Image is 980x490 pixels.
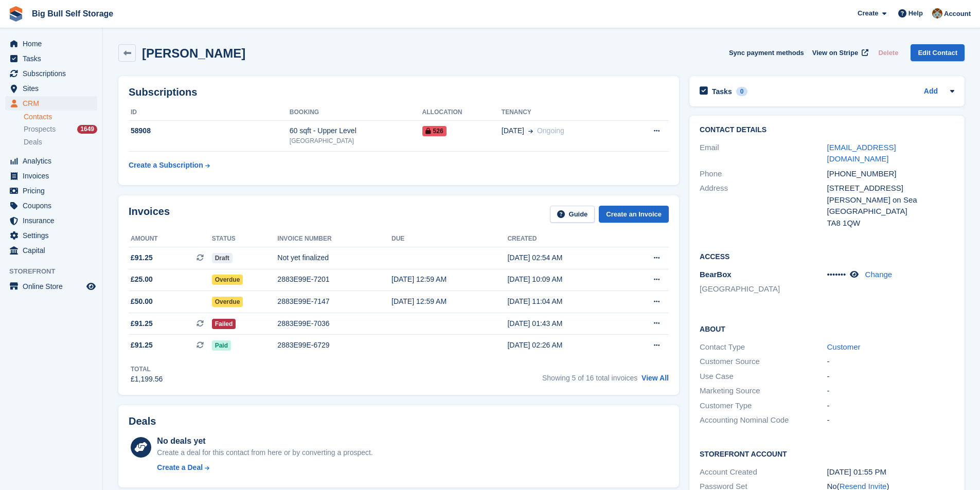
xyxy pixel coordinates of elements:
[23,154,84,168] span: Analytics
[212,319,236,329] span: Failed
[157,435,372,447] div: No deals yet
[391,296,507,307] div: [DATE] 12:59 AM
[24,124,56,134] span: Prospects
[827,168,954,180] div: [PHONE_NUMBER]
[277,318,391,329] div: 2883E99E-7036
[932,8,942,19] img: Mike Llewellen Palmer
[5,198,97,213] a: menu
[700,168,827,180] div: Phone
[700,414,827,426] div: Accounting Nominal Code
[24,124,97,135] a: Prospects 1649
[422,104,502,121] th: Allocation
[700,448,954,459] h2: Storefront Account
[212,275,243,285] span: Overdue
[827,371,954,383] div: -
[142,46,245,60] h2: [PERSON_NAME]
[827,183,954,194] div: [STREET_ADDRESS]
[23,279,84,294] span: Online Store
[157,462,203,473] div: Create a Deal
[502,125,524,136] span: [DATE]
[507,252,623,263] div: [DATE] 02:54 AM
[827,414,954,426] div: -
[23,213,84,228] span: Insurance
[700,183,827,229] div: Address
[23,66,84,81] span: Subscriptions
[700,356,827,368] div: Customer Source
[23,169,84,183] span: Invoices
[5,169,97,183] a: menu
[5,184,97,198] a: menu
[542,374,637,382] span: Showing 5 of 16 total invoices
[858,8,878,19] span: Create
[812,48,858,58] span: View on Stripe
[290,125,422,136] div: 60 sqft - Upper Level
[537,126,564,135] span: Ongoing
[129,104,290,121] th: ID
[131,340,153,351] span: £91.25
[129,86,669,98] h2: Subscriptions
[277,274,391,285] div: 2883E99E-7201
[944,9,971,19] span: Account
[422,126,447,136] span: 526
[9,266,102,277] span: Storefront
[502,104,626,121] th: Tenancy
[827,342,861,351] a: Customer
[5,51,97,66] a: menu
[874,44,902,61] button: Delete
[290,104,422,121] th: Booking
[23,37,84,51] span: Home
[507,318,623,329] div: [DATE] 01:43 AM
[5,66,97,81] a: menu
[23,243,84,258] span: Capital
[5,81,97,96] a: menu
[290,136,422,146] div: [GEOGRAPHIC_DATA]
[700,371,827,383] div: Use Case
[908,8,923,19] span: Help
[700,251,954,261] h2: Access
[700,126,954,134] h2: Contact Details
[827,466,954,478] div: [DATE] 01:55 PM
[507,231,623,247] th: Created
[5,37,97,51] a: menu
[700,466,827,478] div: Account Created
[911,44,965,61] a: Edit Contact
[700,142,827,165] div: Email
[642,374,669,382] a: View All
[277,252,391,263] div: Not yet finalized
[700,385,827,397] div: Marketing Source
[129,156,210,175] a: Create a Subscription
[507,274,623,285] div: [DATE] 10:09 AM
[391,231,507,247] th: Due
[23,51,84,66] span: Tasks
[131,374,163,385] div: £1,199.56
[77,125,97,134] div: 1649
[5,96,97,111] a: menu
[700,270,732,279] span: BearBox
[129,160,203,171] div: Create a Subscription
[808,44,870,61] a: View on Stripe
[5,213,97,228] a: menu
[507,340,623,351] div: [DATE] 02:26 AM
[507,296,623,307] div: [DATE] 11:04 AM
[827,356,954,368] div: -
[85,280,97,293] a: Preview store
[700,400,827,412] div: Customer Type
[24,137,42,147] span: Deals
[729,44,804,61] button: Sync payment methods
[212,231,278,247] th: Status
[129,231,212,247] th: Amount
[865,270,893,279] a: Change
[157,462,372,473] a: Create a Deal
[131,252,153,263] span: £91.25
[827,143,896,164] a: [EMAIL_ADDRESS][DOMAIN_NAME]
[23,198,84,213] span: Coupons
[5,154,97,168] a: menu
[131,318,153,329] span: £91.25
[212,253,233,263] span: Draft
[5,228,97,243] a: menu
[23,184,84,198] span: Pricing
[129,125,290,136] div: 58908
[212,340,231,351] span: Paid
[131,365,163,374] div: Total
[827,206,954,217] div: [GEOGRAPHIC_DATA]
